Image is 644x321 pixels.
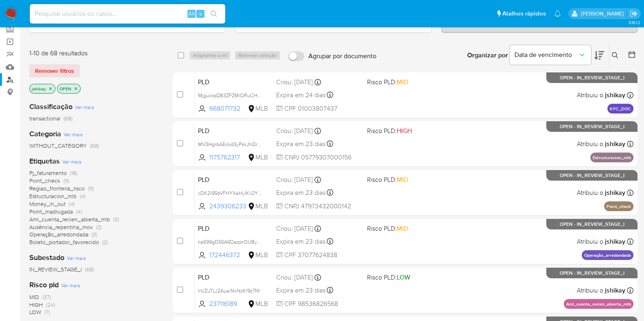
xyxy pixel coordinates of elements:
span: s [199,10,202,17]
span: Atalhos rápidos [502,9,546,18]
a: Notificações [554,10,561,17]
a: Sair [629,9,638,18]
span: Alt [188,10,195,17]
span: 3.161.2 [628,19,640,26]
button: search-icon [205,8,222,20]
p: jonathan.shikay@mercadolivre.com [580,10,626,17]
input: Pesquise usuários ou casos... [30,9,225,19]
